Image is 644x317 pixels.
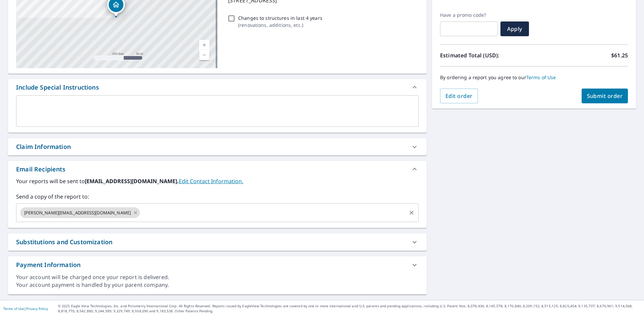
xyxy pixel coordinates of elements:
div: Include Special Instructions [16,83,99,92]
div: Payment Information [16,260,80,269]
span: Edit order [445,92,473,100]
b: [EMAIL_ADDRESS][DOMAIN_NAME]. [85,177,179,185]
a: EditContactInfo [179,177,243,185]
button: Edit order [440,89,478,103]
a: Current Level 17, Zoom Out [199,50,209,60]
span: Apply [506,25,524,33]
a: Current Level 17, Zoom In [199,40,209,50]
label: Send a copy of the report to: [16,193,419,201]
div: Substitutions and Customization [16,237,112,247]
p: | [3,307,48,311]
div: Claim Information [8,138,427,155]
button: Clear [407,208,416,217]
div: Include Special Instructions [8,79,427,95]
p: $61.25 [611,51,628,59]
div: Your account will be charged once your report is delivered. [16,273,419,281]
p: Estimated Total (USD): [440,51,534,59]
div: Claim Information [16,142,71,151]
label: Have a promo code? [440,12,498,18]
a: Privacy Policy [26,306,48,311]
p: Changes to structures in last 4 years [238,14,322,21]
p: ( renovations, additions, etc. ) [238,21,322,29]
button: Apply [500,21,529,36]
div: Your account payment is handled by your parent company. [16,281,419,289]
div: Email Recipients [8,161,427,177]
a: Terms of Use [3,306,24,311]
span: [PERSON_NAME][EMAIL_ADDRESS][DOMAIN_NAME] [20,210,135,216]
a: Terms of Use [526,74,556,81]
p: © 2025 Eagle View Technologies, Inc. and Pictometry International Corp. All Rights Reserved. Repo... [58,304,641,314]
div: Substitutions and Customization [8,233,427,251]
p: By ordering a report you agree to our [440,74,628,81]
div: [PERSON_NAME][EMAIL_ADDRESS][DOMAIN_NAME] [20,207,140,218]
label: Your reports will be sent to [16,177,419,185]
button: Submit order [582,89,628,103]
span: Submit order [587,92,623,100]
div: Email Recipients [16,165,65,174]
div: Payment Information [8,256,427,273]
